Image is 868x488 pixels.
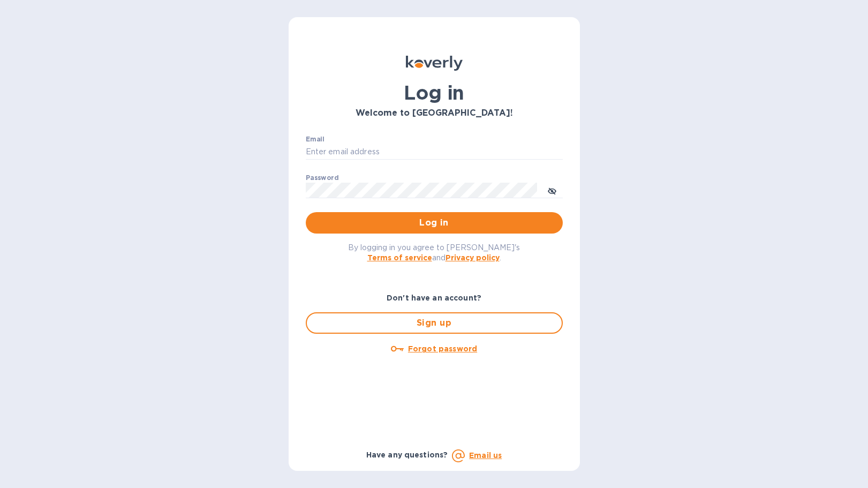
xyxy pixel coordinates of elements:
[306,81,563,104] h1: Log in
[306,144,563,160] input: Enter email address
[541,179,563,201] button: toggle password visibility
[348,243,520,262] span: By logging in you agree to [PERSON_NAME]'s and .
[408,344,477,353] u: Forgot password
[315,317,553,329] span: Sign up
[306,175,338,181] label: Password
[314,216,554,229] span: Log in
[469,451,502,460] a: Email us
[306,136,324,142] label: Email
[306,312,563,334] button: Sign up
[367,253,432,262] a: Terms of service
[387,294,481,302] b: Don't have an account?
[366,451,448,459] b: Have any questions?
[306,212,563,234] button: Log in
[406,56,463,71] img: Koverly
[446,253,500,262] a: Privacy policy
[306,108,563,118] h3: Welcome to [GEOGRAPHIC_DATA]!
